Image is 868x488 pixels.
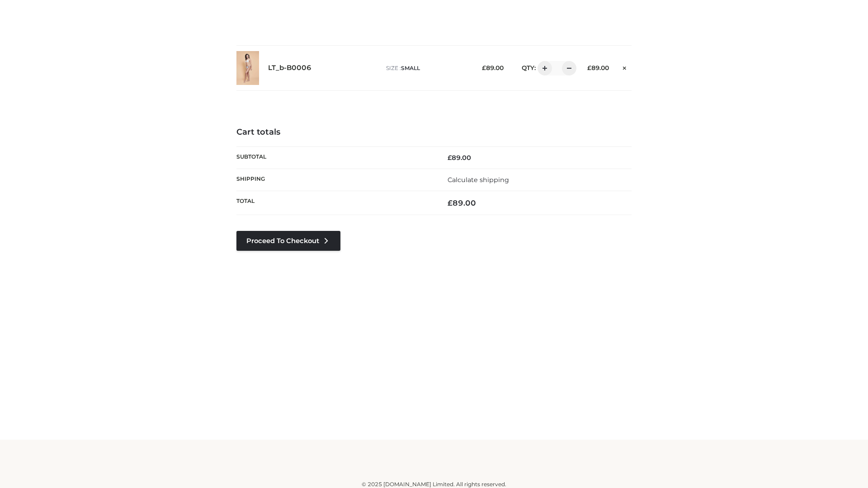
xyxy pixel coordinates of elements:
bdi: 89.00 [482,64,504,71]
span: £ [448,154,452,162]
p: size : [386,64,468,72]
th: Shipping [236,169,434,191]
a: Remove this item [618,61,632,73]
span: £ [448,198,453,207]
a: LT_b-B0006 [268,64,311,72]
h4: Cart totals [236,127,632,137]
a: Proceed to Checkout [236,231,340,251]
bdi: 89.00 [448,154,471,162]
th: Total [236,191,434,215]
a: Calculate shipping [448,176,509,184]
img: LT_b-B0006 - SMALL [236,51,259,85]
span: £ [587,64,591,71]
bdi: 89.00 [448,198,476,207]
div: QTY: [513,61,573,75]
span: SMALL [401,65,420,71]
span: £ [482,64,486,71]
th: Subtotal [236,146,434,169]
bdi: 89.00 [587,64,609,71]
